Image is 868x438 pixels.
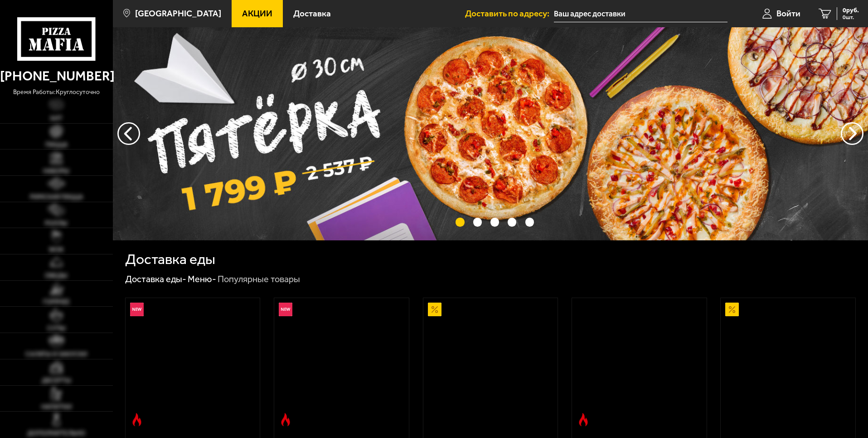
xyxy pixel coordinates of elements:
button: точки переключения [525,218,534,226]
button: следующий [117,122,140,145]
input: Ваш адрес доставки [554,5,727,22]
span: 0 шт. [843,15,859,20]
span: Роллы [45,220,68,226]
a: Острое блюдоБиф чили 25 см (толстое с сыром) [572,298,707,431]
span: Доставка [293,9,331,18]
span: Обеды [45,272,68,279]
a: АкционныйАль-Шам 25 см (тонкое тесто) [423,298,558,431]
span: Доставить по адресу: [465,9,554,18]
img: Новинка [130,303,144,316]
span: Супы [47,325,66,331]
span: WOK [49,246,64,253]
img: Новинка [279,303,292,316]
span: [GEOGRAPHIC_DATA] [135,9,221,18]
span: Римская пицца [30,194,83,200]
img: Острое блюдо [130,413,144,427]
img: Акционный [725,303,739,316]
a: НовинкаОстрое блюдоРимская с креветками [126,298,260,431]
button: точки переключения [508,218,516,226]
span: Войти [776,9,800,18]
h1: Доставка еды [125,252,215,267]
a: Меню- [188,274,216,284]
img: Острое блюдо [577,413,590,427]
button: точки переключения [490,218,499,226]
button: точки переключения [456,218,464,226]
div: Популярные товары [218,274,300,285]
a: АкционныйПепперони 25 см (толстое с сыром) [721,298,855,431]
button: предыдущий [841,122,863,145]
img: Акционный [428,303,441,316]
span: Наборы [43,168,69,174]
span: Салаты и закуски [25,351,87,357]
span: Дополнительно [27,430,85,436]
img: Острое блюдо [279,413,292,427]
span: Горячее [43,299,70,305]
span: Хит [50,115,63,121]
a: Доставка еды- [125,274,186,284]
span: Десерты [42,377,71,383]
button: точки переключения [473,218,482,226]
span: Акции [242,9,272,18]
span: Напитки [41,403,72,410]
span: Пицца [45,141,68,148]
a: НовинкаОстрое блюдоРимская с мясным ассорти [274,298,409,431]
span: 0 руб. [843,7,859,14]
